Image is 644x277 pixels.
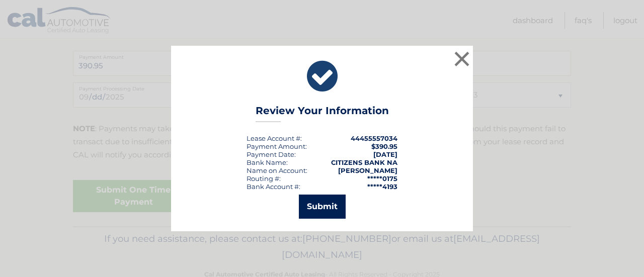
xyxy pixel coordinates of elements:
[247,166,307,174] div: Name on Account:
[247,134,302,142] div: Lease Account #:
[256,105,389,122] h3: Review Your Information
[247,150,294,158] span: Payment Date
[247,158,288,166] div: Bank Name:
[299,195,346,219] button: Submit
[247,182,300,191] div: Bank Account #:
[351,134,397,142] strong: 44455557034
[452,49,472,69] button: ×
[373,150,397,158] span: [DATE]
[371,142,397,150] span: $390.95
[331,158,397,166] strong: CITIZENS BANK NA
[247,142,307,150] div: Payment Amount:
[247,174,281,182] div: Routing #:
[338,166,397,174] strong: [PERSON_NAME]
[247,150,296,158] div: :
